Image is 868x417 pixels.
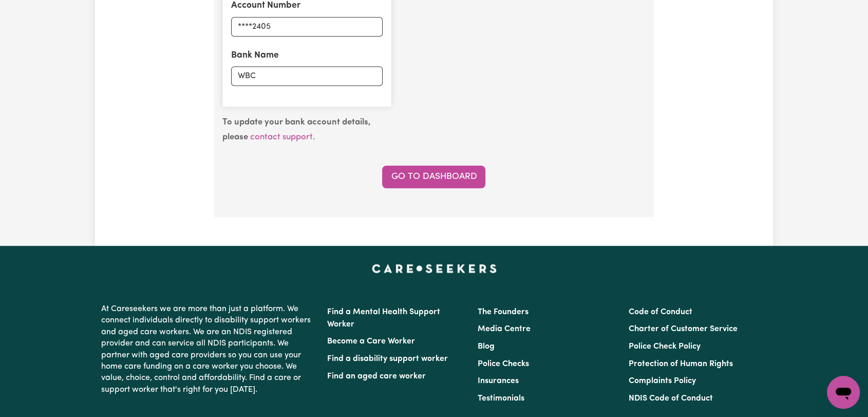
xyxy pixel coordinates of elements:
[478,342,495,351] a: Blog
[101,299,315,400] p: At Careseekers we are more than just a platform. We connect individuals directly to disability su...
[372,264,497,273] a: Careseekers home page
[478,360,529,368] a: Police Checks
[478,377,519,385] a: Insurances
[629,360,733,368] a: Protection of Human Rights
[231,49,279,62] label: Bank Name
[629,325,738,333] a: Charter of Customer Service
[222,118,371,141] b: To update your bank account details, please
[231,17,383,37] input: e.g. 000123456
[478,394,524,403] a: Testimonials
[250,133,313,141] a: contact support
[629,377,696,385] a: Complaints Policy
[327,337,415,346] a: Become a Care Worker
[629,342,701,351] a: Police Check Policy
[478,308,529,316] a: The Founders
[327,355,448,363] a: Find a disability support worker
[327,308,440,329] a: Find a Mental Health Support Worker
[478,325,531,333] a: Media Centre
[629,308,692,316] a: Code of Conduct
[222,118,371,141] small: .
[382,166,485,188] a: Go to Dashboard
[827,376,860,409] iframe: Button to launch messaging window
[327,372,426,380] a: Find an aged care worker
[629,394,713,403] a: NDIS Code of Conduct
